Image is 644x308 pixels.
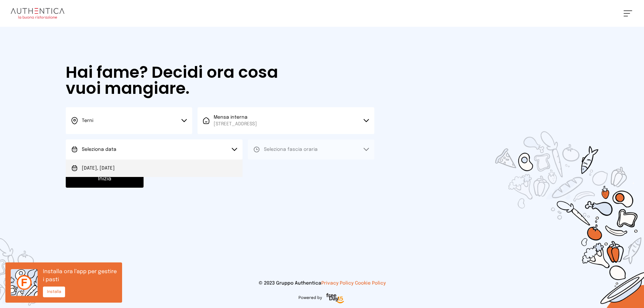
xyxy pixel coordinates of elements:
[248,139,374,160] button: Seleziona fascia oraria
[43,287,65,297] button: Installa
[11,280,633,287] p: © 2023 Gruppo Authentica
[43,268,117,284] p: Installa ora l’app per gestire i pasti
[264,147,318,152] span: Seleziona fascia oraria
[66,139,243,160] button: Seleziona data
[355,281,386,286] a: Cookie Policy
[66,170,144,188] button: Inizia
[321,281,354,286] a: Privacy Policy
[325,292,346,305] img: logo-freeday.3e08031.png
[82,147,116,152] span: Seleziona data
[11,269,38,296] img: icon.6af0c3e.png
[82,165,115,172] span: [DATE], [DATE]
[299,295,322,301] span: Powered by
